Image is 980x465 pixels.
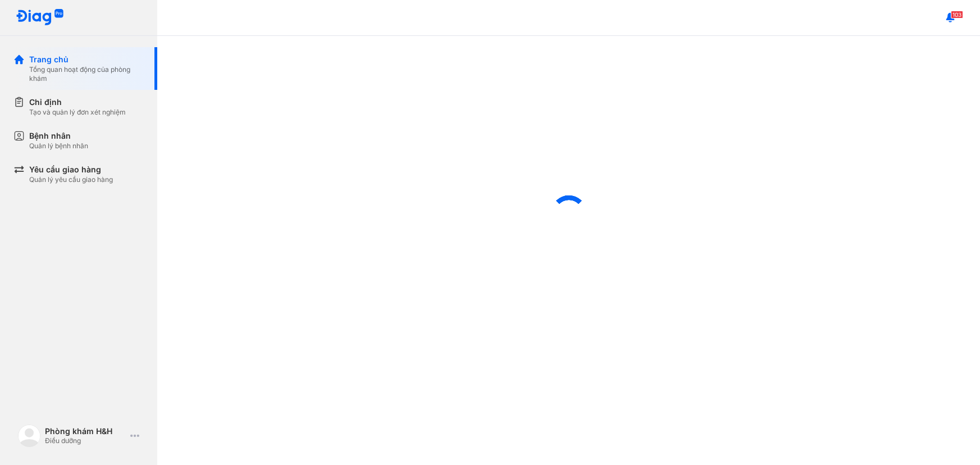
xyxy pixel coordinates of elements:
div: Điều dưỡng [45,436,126,445]
div: Yêu cầu giao hàng [29,164,113,175]
div: Trang chủ [29,54,144,65]
div: Bệnh nhân [29,130,88,142]
div: Phòng khám H&H [45,426,126,436]
span: 103 [951,11,963,19]
div: Tạo và quản lý đơn xét nghiệm [29,108,126,117]
div: Chỉ định [29,97,126,108]
div: Tổng quan hoạt động của phòng khám [29,65,144,83]
img: logo [16,9,64,26]
img: logo [18,425,40,447]
div: Quản lý bệnh nhân [29,142,88,151]
div: Quản lý yêu cầu giao hàng [29,175,113,184]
